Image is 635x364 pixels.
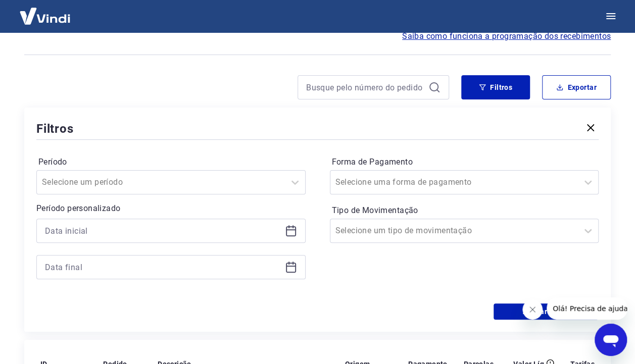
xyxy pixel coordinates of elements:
label: Forma de Pagamento [332,156,597,168]
button: Aplicar filtros [494,303,599,320]
label: Período [38,156,304,168]
p: Período personalizado [36,202,306,215]
button: Filtros [461,75,530,99]
span: Olá! Precisa de ajuda? [6,7,85,15]
iframe: Botão para abrir a janela de mensagens [595,324,627,356]
img: Vindi [12,1,78,31]
button: Exportar [542,75,611,99]
input: Busque pelo número do pedido [306,80,424,95]
a: Saiba como funciona a programação dos recebimentos [402,30,611,42]
label: Tipo de Movimentação [332,204,597,217]
iframe: Fechar mensagem [522,299,543,320]
input: Data inicial [45,223,281,238]
h5: Filtros [36,121,74,137]
input: Data final [45,259,281,275]
iframe: Mensagem da empresa [547,297,627,320]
